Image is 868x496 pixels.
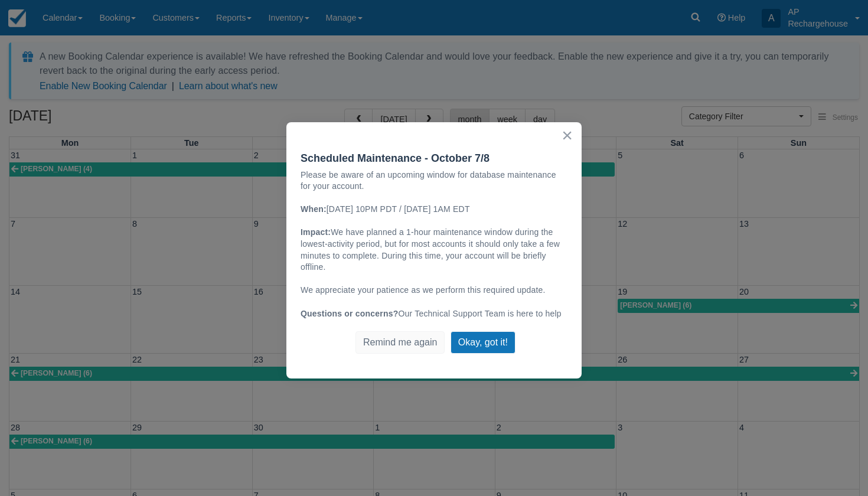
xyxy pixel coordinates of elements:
span: We have planned a 1-hour maintenance window during the lowest-activity period, but for most accou... [301,227,562,272]
p: Scheduled Maintenance - October 7/8 [301,153,567,164]
strong: When: [301,204,327,214]
button: Close [562,126,573,145]
strong: Questions or concerns? [301,309,398,318]
strong: Impact: [301,227,331,237]
span: [DATE] 10PM PDT / [DATE] 1AM EDT [327,204,470,214]
button: Okay, got it! [451,331,515,354]
p: We appreciate your patience as we perform this required update. [301,285,567,296]
button: Remind me again [355,331,445,354]
span: Our Technical Support Team is here to help [398,309,561,318]
p: Please be aware of an upcoming window for database maintenance for your account. [301,169,567,192]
